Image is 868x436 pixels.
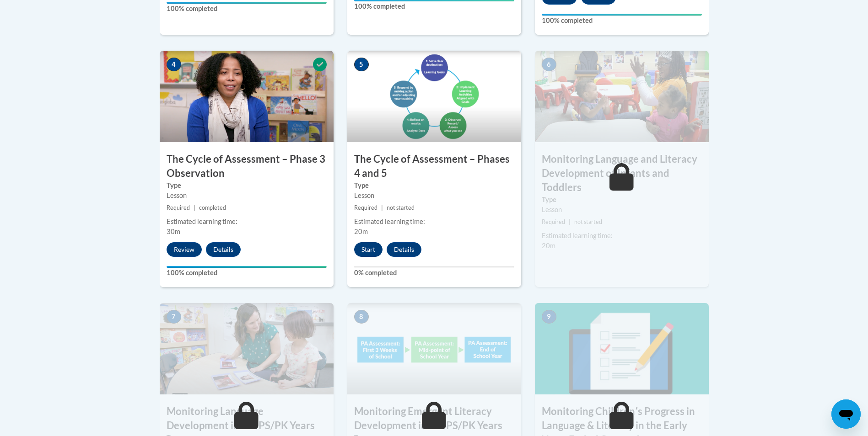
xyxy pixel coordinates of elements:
div: Estimated learning time: [354,217,514,227]
div: Lesson [542,205,702,215]
img: Course Image [347,51,521,142]
div: Estimated learning time: [167,217,327,227]
span: | [381,204,383,211]
span: 9 [542,310,556,324]
iframe: Button to launch messaging window [831,399,861,429]
label: 0% completed [354,268,514,278]
div: Your progress [167,2,327,4]
div: Lesson [354,191,514,201]
label: Type [167,181,327,191]
img: Course Image [160,51,334,142]
div: Your progress [167,266,327,268]
button: Start [354,242,383,257]
div: Estimated learning time: [542,231,702,241]
label: Type [542,195,702,205]
img: Course Image [160,303,334,394]
span: 7 [167,310,181,324]
span: 5 [354,58,369,71]
label: 100% completed [167,4,327,14]
span: 30m [167,228,180,235]
button: Details [387,242,421,257]
button: Details [206,242,241,257]
h3: The Cycle of Assessment – Phases 4 and 5 [347,152,521,181]
div: Your progress [542,14,702,16]
span: Required [167,204,190,211]
h3: Monitoring Emergent Literacy Development in the PS/PK Years [347,404,521,433]
div: Lesson [167,191,327,201]
button: Review [167,242,202,257]
h3: Monitoring Language Development in the PS/PK Years [160,404,334,433]
span: 6 [542,58,556,71]
span: 20m [354,228,368,235]
span: Required [354,204,377,211]
img: Course Image [347,303,521,394]
label: 100% completed [167,268,327,278]
span: 20m [542,242,555,250]
span: | [194,204,195,211]
h3: The Cycle of Assessment – Phase 3 Observation [160,152,334,181]
span: not started [387,204,415,211]
label: 100% completed [354,1,514,11]
span: Required [542,218,565,225]
span: | [569,218,571,225]
span: 8 [354,310,369,324]
label: Type [354,181,514,191]
img: Course Image [535,303,709,394]
h3: Monitoring Language and Literacy Development of Infants and Toddlers [535,152,709,194]
span: completed [199,204,226,211]
span: 4 [167,58,181,71]
img: Course Image [535,51,709,142]
label: 100% completed [542,16,702,26]
span: not started [574,218,602,225]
